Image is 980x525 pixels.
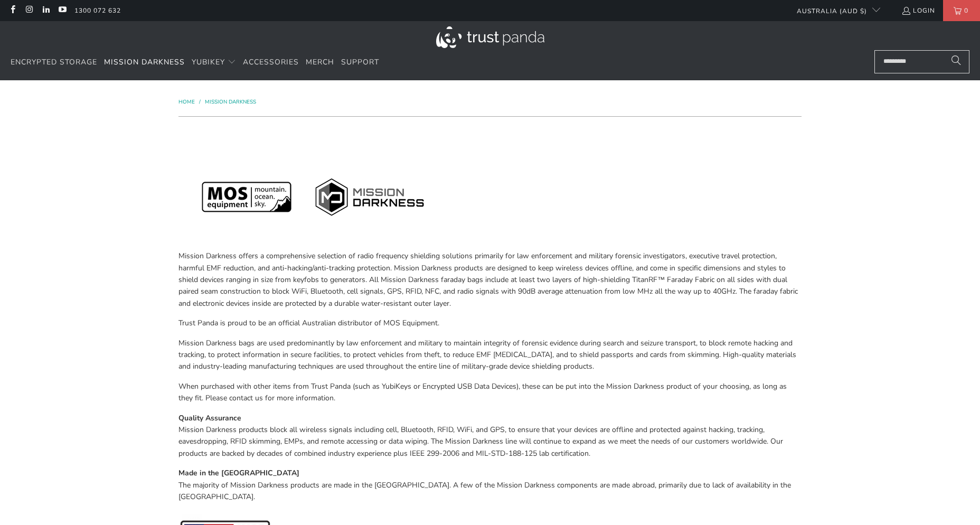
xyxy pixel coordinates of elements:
span: Encrypted Storage [11,57,97,67]
p: Trust Panda is proud to be an official Australian distributor of MOS Equipment. [178,317,802,329]
a: Trust Panda Australia on LinkedIn [41,6,50,15]
span: YubiKey [192,57,225,67]
a: 1300 072 632 [74,5,121,16]
p: Mission Darkness products block all wireless signals including cell, Bluetooth, RFID, WiFi, and G... [178,412,802,460]
a: Merch [306,50,334,75]
a: Mission Darkness [205,98,256,106]
span: Home [178,98,195,106]
p: When purchased with other items from Trust Panda (such as YubiKeys or Encrypted USB Data Devices)... [178,381,802,405]
span: Accessories [243,57,299,67]
strong: Made in the [GEOGRAPHIC_DATA] [178,468,299,478]
p: Mission Darkness bags are used predominantly by law enforcement and military to maintain integrit... [178,337,802,373]
span: Merch [306,57,334,67]
nav: Translation missing: en.navigation.header.main_nav [11,50,379,75]
a: Trust Panda Australia on Instagram [24,6,33,15]
a: Support [341,50,379,75]
strong: Quality Assurance [178,413,241,423]
span: radio signals with 90dB average attenuation from low MHz all the way up to 40GHz [457,286,736,296]
a: Login [901,5,935,16]
p: Mission Darkness offers a comprehensive selection of radio frequency shielding solutions primaril... [178,250,802,310]
p: The majority of Mission Darkness products are made in the [GEOGRAPHIC_DATA]. A few of the Mission... [178,467,802,503]
span: / [199,98,201,106]
span: Mission Darkness [104,57,185,67]
summary: YubiKey [192,50,236,75]
a: Trust Panda Australia on YouTube [58,6,67,15]
input: Search... [874,50,969,73]
button: Search [943,50,969,73]
a: Trust Panda Australia on Facebook [8,6,17,15]
a: Accessories [243,50,299,75]
span: Support [341,57,379,67]
a: Encrypted Storage [11,50,97,75]
a: Mission Darkness [104,50,185,75]
img: Trust Panda Australia [436,26,544,48]
a: Home [178,98,196,106]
